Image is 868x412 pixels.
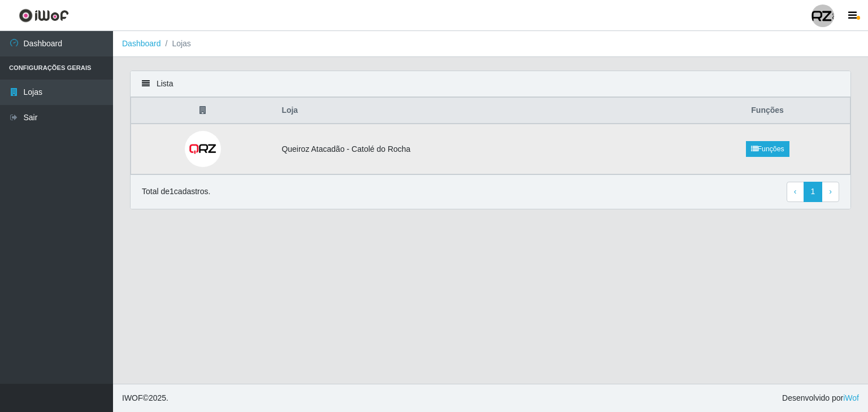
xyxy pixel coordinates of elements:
span: IWOF [122,393,143,402]
nav: breadcrumb [113,31,868,57]
li: Lojas [161,38,191,50]
span: © 2025 . [122,392,168,404]
span: ‹ [794,187,797,196]
th: Funções [685,98,850,124]
div: Lista [131,71,850,97]
a: Previous [787,182,804,202]
span: Desenvolvido por [782,392,859,404]
a: Funções [746,141,789,157]
a: 1 [804,182,823,202]
img: Queiroz Atacadão - Catolé do Rocha [185,131,221,167]
a: Next [822,182,839,202]
td: Queiroz Atacadão - Catolé do Rocha [275,124,685,174]
span: › [829,187,832,196]
img: CoreUI Logo [19,8,69,23]
nav: pagination [787,182,839,202]
a: Dashboard [122,39,161,48]
th: Loja [275,98,685,124]
p: Total de 1 cadastros. [142,186,210,198]
a: iWof [843,393,859,402]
